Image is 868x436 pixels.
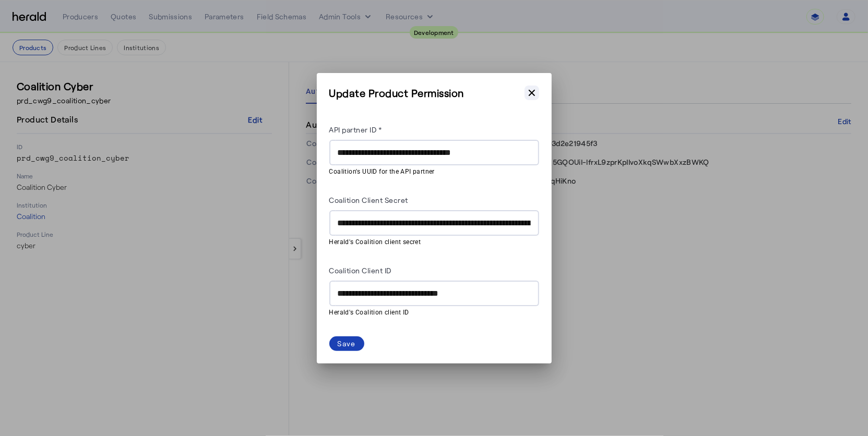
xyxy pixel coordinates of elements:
[329,125,382,134] label: API partner ID *
[329,196,409,204] label: Coalition Client Secret
[329,165,533,177] mat-hint: Coalition's UUID for the API partner
[329,336,364,351] button: Save
[338,338,356,349] div: Save
[329,306,533,318] mat-hint: Herald's Coalition client ID
[329,266,392,275] label: Coalition Client ID
[329,86,465,100] h3: Update Product Permission
[329,236,533,247] mat-hint: Herald's Coalition client secret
